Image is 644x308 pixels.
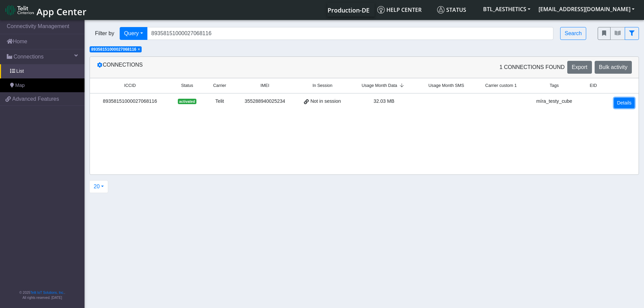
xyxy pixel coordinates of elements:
span: ICCID [124,82,136,89]
a: Telit IoT Solutions, Inc. [30,291,64,294]
span: Advanced Features [12,95,59,103]
span: List [16,68,24,75]
a: Status [434,3,479,17]
span: Bulk activity [599,64,627,70]
button: Query [120,27,147,40]
button: Close [138,47,140,51]
div: Telit [208,98,231,105]
span: Usage Month Data [362,82,397,89]
span: Carrier custom 1 [485,82,517,89]
span: Tags [550,82,559,89]
img: knowledge.svg [377,6,385,14]
span: In Session [312,82,332,89]
span: × [138,47,140,52]
span: EID [590,82,597,89]
a: Help center [375,3,434,17]
button: BTL_AESTHETICS [479,3,534,15]
a: App Center [5,3,86,17]
a: Your current platform instance [327,3,369,17]
button: Export [567,61,592,74]
div: míra_testy_cube [531,98,577,105]
button: Search [560,27,586,40]
input: Search... [147,27,554,40]
span: IMEI [261,82,269,89]
div: fitlers menu [598,27,639,40]
span: 89358151000027068116 [91,47,136,52]
span: App Center [37,5,87,18]
span: activated [178,99,196,104]
span: Connections [14,53,44,61]
img: logo-telit-cinterion-gw-new.png [5,5,34,16]
span: Map [15,82,25,89]
button: [EMAIL_ADDRESS][DOMAIN_NAME] [534,3,639,15]
span: 1 Connections found [499,63,565,71]
span: Production-DE [328,6,369,14]
span: Usage Month SMS [428,82,464,89]
span: 32.03 MB [374,98,395,104]
span: Status [181,82,193,89]
span: Not in session [310,98,341,105]
button: Bulk activity [595,61,632,74]
span: Filter by [90,29,120,38]
div: 355288940025234 [239,98,290,105]
span: Status [437,6,466,14]
span: Help center [377,6,422,14]
div: 89358151000027068116 [94,98,166,105]
button: 20 [89,180,108,193]
img: status.svg [437,6,445,14]
a: Details [614,98,635,108]
div: Connections [92,61,364,74]
span: Export [572,64,587,70]
span: Carrier [213,82,226,89]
